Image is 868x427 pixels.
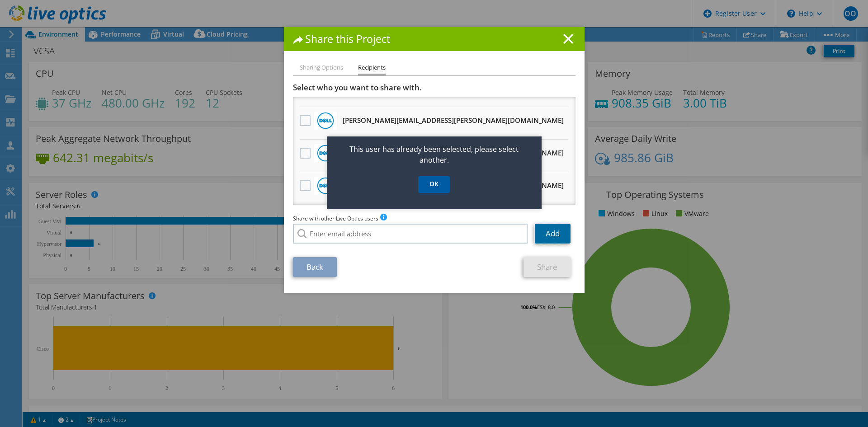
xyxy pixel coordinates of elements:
li: Recipients [358,62,386,75]
p: This user has already been selected, please select another. [327,144,542,165]
li: Sharing Options [300,62,343,74]
img: Dell [317,177,334,194]
h3: Select who you want to share with. [293,83,576,93]
img: Dell [317,112,334,129]
h3: [PERSON_NAME][EMAIL_ADDRESS][PERSON_NAME][DOMAIN_NAME] [343,113,564,127]
a: Share [524,257,571,277]
h1: Share this Project [293,34,576,44]
a: OK [418,176,450,193]
input: Enter email address [293,224,528,244]
span: Share with other Live Optics users [293,215,378,222]
img: Dell [317,145,334,162]
a: Back [293,257,337,277]
a: Add [535,224,571,244]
